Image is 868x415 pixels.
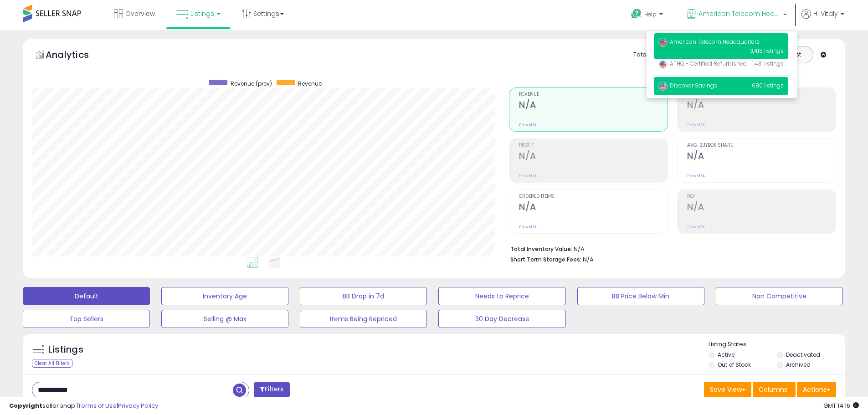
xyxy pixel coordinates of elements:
[9,402,158,410] div: seller snap | |
[32,359,72,368] div: Clear All Filters
[46,48,107,63] h5: Analytics
[510,243,829,254] li: N/A
[190,9,214,18] span: Listings
[644,10,657,18] span: Help
[624,1,672,30] a: Help
[519,122,537,128] small: Prev: N/A
[118,401,158,410] a: Privacy Policy
[23,287,150,305] button: Default
[633,51,669,59] div: Totals For
[438,287,565,305] button: Needs to Reprice
[519,92,668,97] span: Revenue
[687,173,705,179] small: Prev: N/A
[718,361,751,369] label: Out of Stock
[786,361,811,369] label: Archived
[813,9,838,18] span: Hi Vitaly
[704,382,751,397] button: Save View
[750,47,784,55] span: 3,418 listings
[658,82,668,91] img: usa.png
[687,122,705,128] small: Prev: N/A
[300,310,427,328] button: Items Being Repriced
[519,194,668,199] span: Ordered Items
[583,255,594,264] span: N/A
[231,80,272,87] span: Revenue (prev)
[78,401,117,410] a: Terms of Use
[438,310,565,328] button: 30 Day Decrease
[718,351,734,359] label: Active
[519,151,668,163] h2: N/A
[716,287,843,305] button: Non Competitive
[519,224,537,230] small: Prev: N/A
[687,100,836,112] h2: N/A
[658,82,717,89] span: Discover Savings
[752,60,784,67] span: 1,431 listings
[658,38,668,47] img: usa.png
[759,385,787,394] span: Columns
[823,401,859,410] span: 2025-08-11 14:16 GMT
[658,60,668,69] img: usa.png
[797,382,836,397] button: Actions
[753,382,796,397] button: Columns
[699,9,781,18] span: American Telecom Headquarters
[752,82,784,89] span: 680 listings
[687,202,836,214] h2: N/A
[510,245,572,253] b: Total Inventory Value:
[161,310,288,328] button: Selling @ Max
[254,382,289,398] button: Filters
[519,143,668,148] span: Profit
[577,287,704,305] button: BB Price Below Min
[519,173,537,179] small: Prev: N/A
[687,224,705,230] small: Prev: N/A
[161,287,288,305] button: Inventory Age
[9,401,42,410] strong: Copyright
[786,351,820,359] label: Deactivated
[519,202,668,214] h2: N/A
[801,9,844,30] a: Hi Vitaly
[687,151,836,163] h2: N/A
[687,143,836,148] span: Avg. Buybox Share
[658,38,760,46] span: American Telecom Headquarters
[298,80,322,87] span: Revenue
[687,194,836,199] span: ROI
[631,8,642,20] i: Get Help
[658,60,747,67] span: ATHQ - Certified Refurbished
[519,100,668,112] h2: N/A
[300,287,427,305] button: BB Drop in 7d
[48,343,83,356] h5: Listings
[125,9,155,18] span: Overview
[709,340,845,349] p: Listing States:
[510,256,581,263] b: Short Term Storage Fees:
[23,310,150,328] button: Top Sellers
